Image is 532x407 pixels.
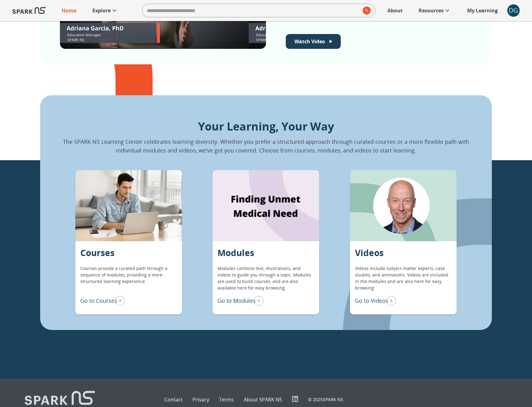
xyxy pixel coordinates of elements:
[112,294,125,307] img: right arrow
[219,396,234,403] a: Terms
[60,137,472,155] p: The SPARK NS Learning Center celebrates learning diversity. Whether you prefer a structured appro...
[92,7,111,14] p: Explore
[62,7,76,14] p: Home
[292,396,298,402] img: LinkedIn
[355,297,388,305] p: Go to Videos
[75,170,182,241] div: Courses
[286,34,341,49] button: Watch Welcome Video
[80,246,115,259] p: Courses
[467,7,498,14] p: My Learning
[355,294,396,307] div: Go to Videos
[80,294,125,307] div: Go to Courses
[217,297,256,305] p: Go to Modules
[294,38,325,45] p: Watch Video
[217,294,264,307] div: Go to Modules
[507,4,520,17] div: DG
[164,396,183,403] a: Contact
[213,170,319,241] div: Modules
[80,265,177,291] p: Courses provide a curated path through a sequence of modules, providing a more structured learnin...
[507,4,520,17] button: account of current user
[360,4,371,17] button: search
[217,246,254,259] p: Modules
[59,4,79,17] a: Home
[12,3,46,18] img: Logo of SPARK at Stanford
[89,4,121,17] a: Explore
[355,265,452,291] p: Videos include subject matter experts, case studies, and animations. Videos are included in the m...
[60,118,472,135] p: Your Learning, Your Way
[387,7,403,14] p: About
[251,294,264,307] img: right arrow
[80,297,117,305] p: Go to Courses
[464,4,501,17] a: My Learning
[419,7,444,14] p: Resources
[350,170,457,241] div: Videos
[384,294,396,307] img: right arrow
[217,265,314,291] p: Modules combine text, illustrations, and videos to guide you through a topic. Modules are used to...
[384,4,406,17] a: About
[192,396,209,403] a: Privacy
[416,4,454,17] a: Resources
[355,246,384,259] p: Videos
[308,396,343,403] p: © 2025 SPARK NS
[244,396,282,403] a: About SPARK NS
